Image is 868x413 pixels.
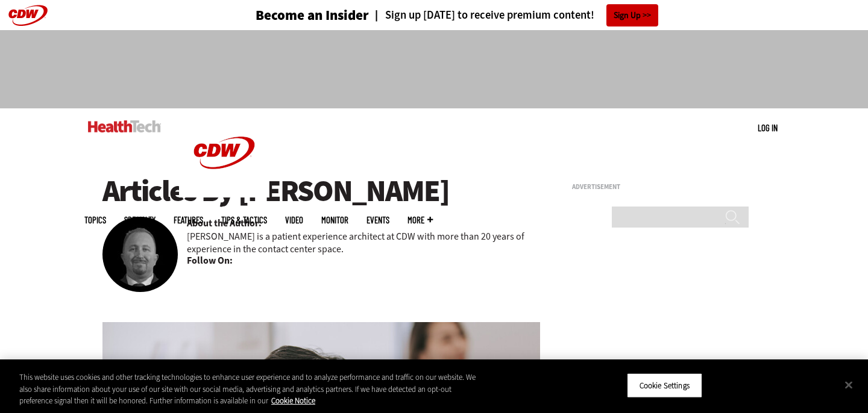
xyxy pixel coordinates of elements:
h3: Become an Insider [256,8,369,22]
span: Specialty [124,216,156,225]
img: Home [179,108,269,197]
a: MonITor [321,216,348,225]
a: Become an Insider [210,8,369,22]
p: [PERSON_NAME] is a patient experience architect at CDW with more than 20 years of experience in t... [187,230,540,255]
a: Features [174,216,203,225]
button: Cookie Settings [627,373,702,398]
a: Sign Up [606,4,658,26]
div: User menu [758,122,778,134]
a: Log in [758,122,778,133]
b: Follow On: [187,254,233,267]
a: Tips & Tactics [221,216,267,225]
iframe: advertisement [215,42,653,96]
a: CDW [179,188,269,200]
span: Topics [84,216,106,225]
img: Home [88,120,161,132]
div: This website uses cookies and other tracking technologies to enhance user experience and to analy... [19,371,477,407]
iframe: advertisement [572,195,753,346]
button: Close [835,371,862,398]
a: Sign up [DATE] to receive premium content! [369,10,594,21]
img: Scott Merritt [102,217,178,292]
a: Events [366,216,389,225]
span: More [407,216,433,225]
a: Video [285,216,303,225]
a: More information about your privacy [271,396,315,406]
